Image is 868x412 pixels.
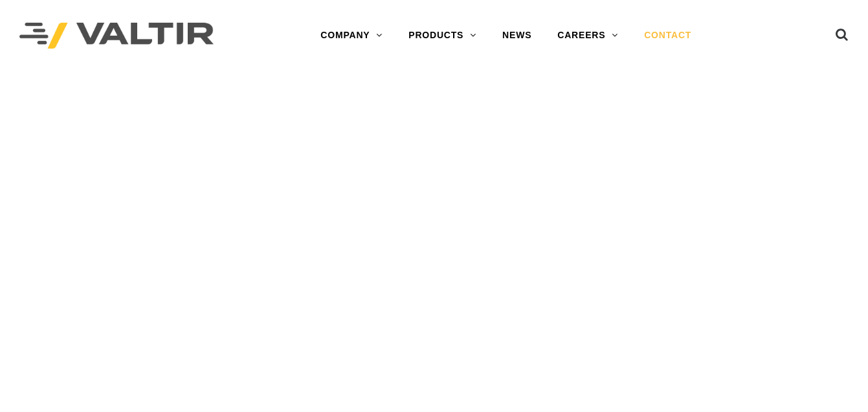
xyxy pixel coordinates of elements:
img: Valtir [19,23,214,49]
a: NEWS [489,23,544,49]
a: CAREERS [544,23,631,49]
a: COMPANY [307,23,395,49]
a: CONTACT [631,23,704,49]
a: PRODUCTS [395,23,489,49]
